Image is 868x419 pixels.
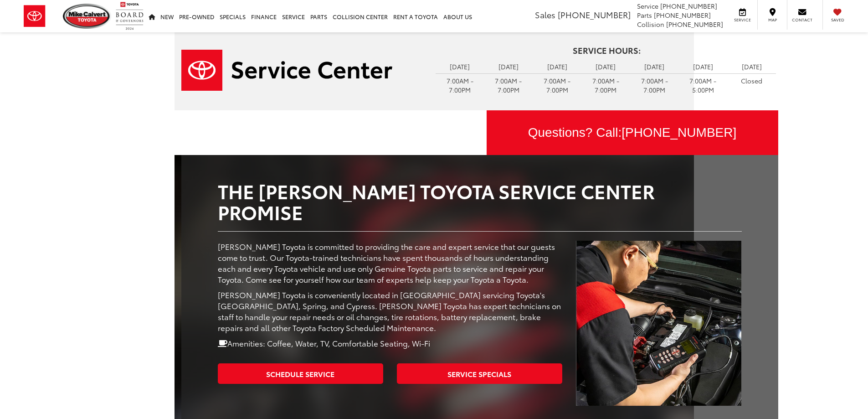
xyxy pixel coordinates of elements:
td: 7:00AM - 7:00PM [533,73,581,97]
span: [PHONE_NUMBER] [558,9,631,21]
td: 7:00AM - 7:00PM [630,73,679,97]
td: [DATE] [436,60,484,73]
img: Mike Calvert Toyota [63,4,111,29]
img: Service Center | Mike Calvert Toyota in Houston TX [576,241,741,406]
span: Map [762,17,782,23]
td: 7:00AM - 5:00PM [679,73,728,97]
td: [DATE] [484,60,533,73]
p: [PERSON_NAME] Toyota is committed to providing the care and expert service that our guests come t... [218,241,563,285]
img: Service Center | Mike Calvert Toyota in Houston TX [181,50,392,91]
div: Questions? Call: [487,110,778,155]
span: Collision [637,20,664,29]
td: [DATE] [679,60,728,73]
span: Service [637,1,658,10]
td: [DATE] [630,60,679,73]
span: Service [732,17,753,23]
td: 7:00AM - 7:00PM [484,73,533,97]
p: [PERSON_NAME] Toyota is conveniently located in [GEOGRAPHIC_DATA] servicing Toyota's [GEOGRAPHIC_... [218,289,563,333]
a: Service Specials [397,363,562,384]
td: 7:00AM - 7:00PM [581,73,630,97]
span: [PHONE_NUMBER] [666,20,723,29]
h2: The [PERSON_NAME] Toyota Service Center Promise [218,180,742,222]
a: Service Center | Mike Calvert Toyota in Houston TX [181,50,422,91]
span: [PHONE_NUMBER] [660,1,717,10]
span: Saved [827,17,847,23]
td: 7:00AM - 7:00PM [436,73,484,97]
a: Schedule Service [218,363,383,384]
td: [DATE] [727,60,776,73]
td: [DATE] [581,60,630,73]
p: Amenities: Coffee, Water, TV, Comfortable Seating, Wi-Fi [218,337,563,348]
td: Closed [727,73,776,88]
h4: Service Hours: [436,46,778,55]
a: Questions? Call:[PHONE_NUMBER] [487,110,778,155]
span: Parts [637,10,652,20]
td: [DATE] [533,60,581,73]
span: Contact [792,17,812,23]
span: [PHONE_NUMBER] [654,10,711,20]
span: Sales [535,9,555,21]
span: [PHONE_NUMBER] [621,125,736,140]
